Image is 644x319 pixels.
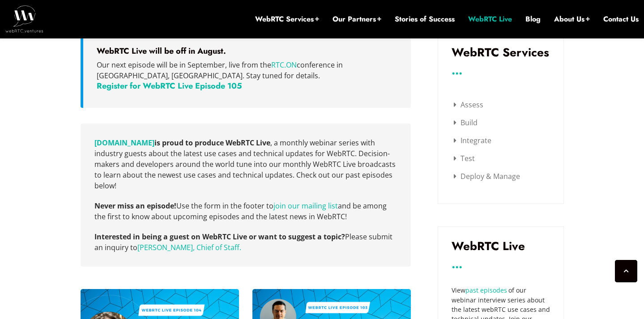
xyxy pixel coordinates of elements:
[452,47,550,58] h3: WebRTC Services
[454,171,520,181] a: Deploy & Manage
[465,286,507,294] a: past episodes
[94,231,397,253] p: Please submit an inquiry to
[94,137,397,191] p: , a monthly webinar series with industry guests about the latest use cases and technical updates ...
[97,60,397,81] p: Our next episode will be in September, live from the conference in [GEOGRAPHIC_DATA], [GEOGRAPHIC...
[271,60,297,70] a: RTC.ON
[94,138,154,148] a: (opens in a new tab)
[454,100,483,110] a: Assess
[255,14,319,24] a: WebRTC Services
[5,5,43,32] img: WebRTC.ventures
[97,80,242,92] a: Register for WebRTC Live Episode 105
[273,201,338,211] a: Join our mailing list (opens in a new tab)
[395,14,455,24] a: Stories of Success
[454,136,491,145] a: Integrate
[454,118,478,128] a: Build
[94,201,176,211] strong: Never miss an episode!
[137,242,241,252] a: [PERSON_NAME], Chief of Staff.
[452,261,550,268] h3: ...
[468,14,512,24] a: WebRTC Live
[554,14,590,24] a: About Us
[454,153,475,163] a: Test
[452,240,550,252] h3: WebRTC Live
[94,200,397,222] p: Use the form in the footer to and be among the first to know about upcoming episodes and the late...
[94,232,345,242] strong: Interested in being a guest on WebRTC Live or want to suggest a topic?
[603,14,639,24] a: Contact Us
[525,14,541,24] a: Blog
[94,138,270,148] strong: is proud to produce WebRTC Live
[333,14,381,24] a: Our Partners
[452,67,550,74] h3: ...
[97,46,397,56] h5: WebRTC Live will be off in August.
